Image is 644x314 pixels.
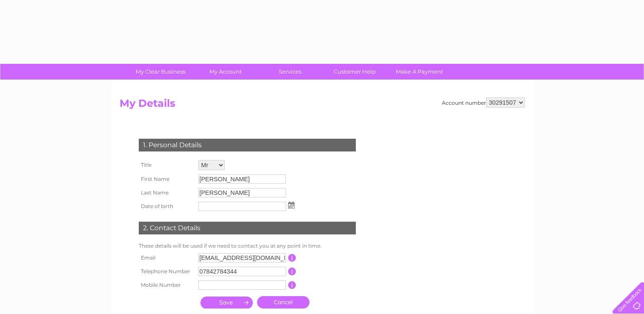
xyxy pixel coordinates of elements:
div: 2. Contact Details [139,222,356,234]
div: Account number [442,97,525,108]
img: ... [288,202,295,208]
a: Make A Payment [384,64,455,80]
th: Date of birth [137,200,196,213]
a: Services [255,64,325,80]
th: Last Name [137,186,196,200]
input: Submit [200,297,253,308]
input: Information [288,268,296,275]
div: 1. Personal Details [139,139,356,151]
a: Customer Help [320,64,390,80]
input: Information [288,254,296,262]
th: First Name [137,172,196,186]
th: Mobile Number [137,278,196,292]
th: Telephone Number [137,265,196,278]
a: My Clear Business [126,64,196,80]
th: Title [137,158,196,172]
input: Information [288,281,296,289]
a: My Account [190,64,260,80]
h2: My Details [120,97,525,114]
th: Email [137,251,196,265]
td: These details will be used if we need to contact you at any point in time. [137,241,358,251]
a: Cancel [257,296,309,308]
